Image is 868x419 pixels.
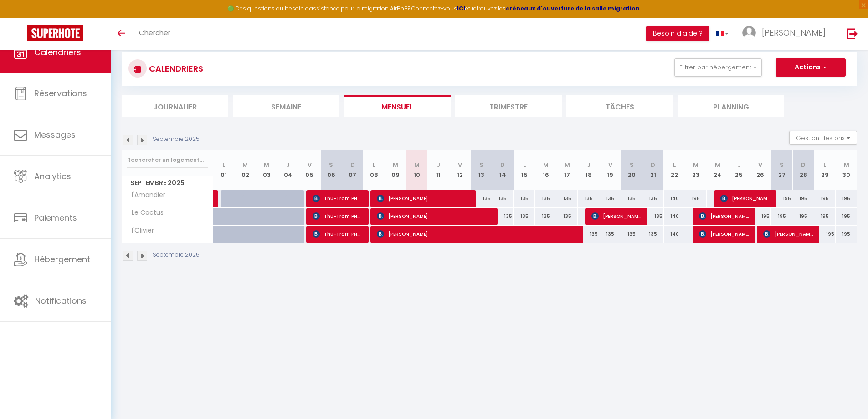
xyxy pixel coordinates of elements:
[500,160,505,169] abbr: D
[678,95,784,117] li: Planning
[377,190,470,207] span: [PERSON_NAME]
[256,150,277,190] th: 03
[34,253,90,265] span: Hébergement
[780,160,784,169] abbr: S
[621,190,642,207] div: 135
[458,160,462,169] abbr: V
[492,150,514,190] th: 14
[457,5,465,12] a: ICI
[34,129,76,140] span: Messages
[664,226,685,243] div: 140
[750,150,771,190] th: 26
[320,150,342,190] th: 06
[222,160,225,169] abbr: L
[385,150,406,190] th: 09
[642,208,664,225] div: 135
[342,150,363,190] th: 07
[792,208,814,225] div: 195
[523,160,526,169] abbr: L
[449,150,471,190] th: 12
[123,208,166,218] span: Le Cactus
[27,25,83,41] img: Super Booking
[34,47,81,58] span: Calendriers
[642,150,664,190] th: 21
[823,160,826,169] abbr: L
[535,208,556,225] div: 135
[127,152,208,168] input: Rechercher un logement...
[377,225,577,243] span: [PERSON_NAME]
[514,208,535,225] div: 135
[313,207,363,225] span: Thu-Tram PHAM
[35,295,87,306] span: Notifications
[750,208,771,225] div: 195
[153,135,200,144] p: Septembre 2025
[535,190,556,207] div: 135
[132,18,177,50] a: Chercher
[34,171,71,182] span: Analytics
[406,150,427,190] th: 10
[428,150,449,190] th: 11
[776,58,846,77] button: Actions
[514,190,535,207] div: 135
[153,251,200,259] p: Septembre 2025
[350,160,355,169] abbr: D
[758,160,762,169] abbr: V
[139,28,170,37] span: Chercher
[535,150,556,190] th: 16
[556,208,578,225] div: 135
[699,207,749,225] span: [PERSON_NAME]
[344,95,451,117] li: Mensuel
[578,190,599,207] div: 135
[685,190,707,207] div: 195
[792,190,814,207] div: 195
[836,226,857,243] div: 195
[699,225,749,243] span: [PERSON_NAME]
[642,190,664,207] div: 135
[599,226,621,243] div: 135
[646,26,709,41] button: Besoin d'aide ?
[693,160,699,169] abbr: M
[377,207,491,225] span: [PERSON_NAME]
[664,208,685,225] div: 140
[578,150,599,190] th: 18
[836,150,857,190] th: 30
[147,58,203,79] h3: CALENDRIERS
[479,160,483,169] abbr: S
[213,150,235,190] th: 01
[471,190,492,207] div: 135
[492,190,514,207] div: 135
[122,176,213,190] span: Septembre 2025
[728,150,750,190] th: 25
[814,208,836,225] div: 195
[329,160,333,169] abbr: S
[34,88,87,99] span: Réservations
[277,150,299,190] th: 04
[707,150,728,190] th: 24
[286,160,290,169] abbr: J
[814,190,836,207] div: 195
[792,150,814,190] th: 28
[578,226,599,243] div: 135
[674,58,762,77] button: Filtrer par hébergement
[437,160,440,169] abbr: J
[762,27,826,38] span: [PERSON_NAME]
[565,160,570,169] abbr: M
[556,150,578,190] th: 17
[123,190,168,200] span: l'Amandier
[313,225,363,243] span: Thu-Tram PHAM
[313,190,363,207] span: Thu-Tram PHAM
[742,26,756,40] img: ...
[801,160,806,169] abbr: D
[235,150,256,190] th: 02
[123,226,158,236] span: l'Olivier
[836,190,857,207] div: 195
[308,160,312,169] abbr: V
[763,225,813,243] span: [PERSON_NAME]
[720,190,770,207] span: [PERSON_NAME]
[608,160,612,169] abbr: V
[847,28,858,39] img: logout
[621,150,642,190] th: 20
[414,160,420,169] abbr: M
[514,150,535,190] th: 15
